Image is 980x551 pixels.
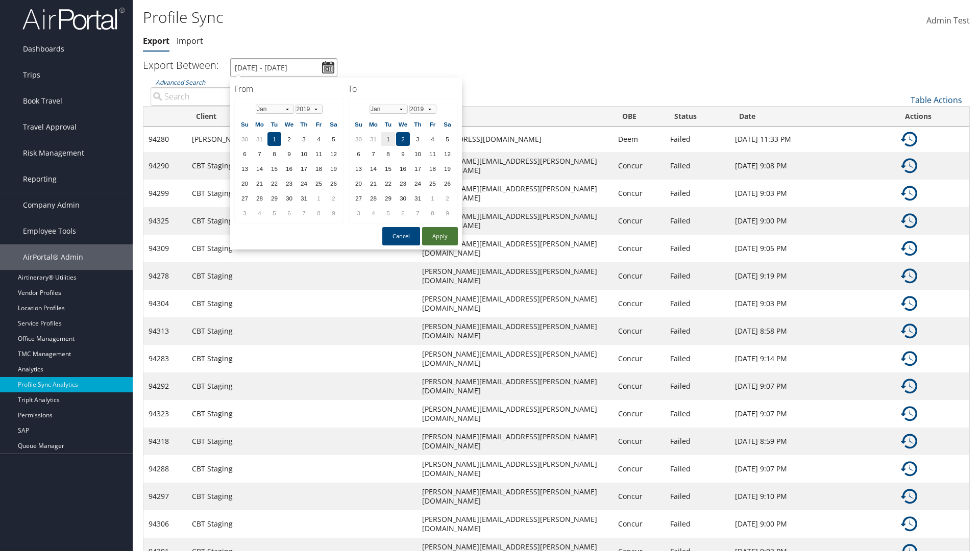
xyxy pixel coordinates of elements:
[352,177,365,190] td: 20
[253,162,266,176] td: 14
[911,94,962,106] a: Table Actions
[730,262,896,290] td: [DATE] 9:19 PM
[901,188,917,197] a: Details
[440,117,454,131] th: Sa
[312,117,326,131] th: Fr
[417,372,613,400] td: [PERSON_NAME][EMAIL_ADDRESS][PERSON_NAME][DOMAIN_NAME]
[426,177,439,190] td: 25
[143,152,187,180] td: 94290
[366,206,380,220] td: 4
[665,207,730,235] td: Failed
[422,227,458,245] button: Apply
[23,62,40,88] span: Trips
[352,206,365,220] td: 3
[267,206,281,220] td: 5
[411,132,425,146] td: 3
[613,455,665,483] td: Concur
[23,140,84,166] span: Risk Management
[901,381,917,390] a: Details
[327,191,340,205] td: 2
[730,455,896,483] td: [DATE] 9:07 PM
[417,127,613,152] td: [EMAIL_ADDRESS][DOMAIN_NAME]
[312,132,326,146] td: 4
[312,162,326,176] td: 18
[926,5,970,37] a: Admin Test
[187,262,417,290] td: CBT Staging
[665,400,730,428] td: Failed
[613,428,665,455] td: Concur
[396,162,410,176] td: 16
[665,372,730,400] td: Failed
[253,132,266,146] td: 31
[327,206,340,220] td: 9
[730,372,896,400] td: [DATE] 9:07 PM
[352,162,365,176] td: 13
[187,400,417,428] td: CBT Staging
[417,152,613,180] td: [PERSON_NAME][EMAIL_ADDRESS][PERSON_NAME][DOMAIN_NAME]
[901,378,917,394] img: ta-history.png
[177,35,203,46] a: Import
[143,262,187,290] td: 94278
[426,162,439,176] td: 18
[238,206,252,220] td: 3
[253,117,266,131] th: Mo
[613,345,665,372] td: Concur
[417,483,613,510] td: [PERSON_NAME][EMAIL_ADDRESS][PERSON_NAME][DOMAIN_NAME]
[253,147,266,161] td: 7
[187,180,417,207] td: CBT Staging
[613,127,665,152] td: Deem
[417,400,613,428] td: [PERSON_NAME][EMAIL_ADDRESS][PERSON_NAME][DOMAIN_NAME]
[613,483,665,510] td: Concur
[901,325,917,335] a: Details
[143,207,187,235] td: 94325
[440,162,454,176] td: 19
[730,207,896,235] td: [DATE] 9:00 PM
[297,162,311,176] td: 17
[282,206,296,220] td: 6
[187,207,417,235] td: CBT Staging
[282,117,296,131] th: We
[143,7,694,28] h1: Profile Sync
[901,491,917,500] a: Details
[417,455,613,483] td: [PERSON_NAME][EMAIL_ADDRESS][PERSON_NAME][DOMAIN_NAME]
[730,428,896,455] td: [DATE] 8:59 PM
[143,428,187,455] td: 94318
[665,127,730,152] td: Failed
[730,127,896,152] td: [DATE] 11:33 PM
[187,510,417,538] td: CBT Staging
[613,235,665,262] td: Concur
[187,455,417,483] td: CBT Staging
[417,107,613,127] th: Email: activate to sort column ascending
[426,117,439,131] th: Fr
[901,350,917,367] img: ta-history.png
[411,177,425,190] td: 24
[267,177,281,190] td: 22
[730,400,896,428] td: [DATE] 9:07 PM
[901,134,917,143] a: Details
[901,215,917,225] a: Details
[730,180,896,207] td: [DATE] 9:03 PM
[411,147,425,161] td: 10
[665,455,730,483] td: Failed
[381,132,395,146] td: 1
[297,132,311,146] td: 3
[417,207,613,235] td: [PERSON_NAME][EMAIL_ADDRESS][PERSON_NAME][DOMAIN_NAME]
[312,147,326,161] td: 11
[417,345,613,372] td: [PERSON_NAME][EMAIL_ADDRESS][PERSON_NAME][DOMAIN_NAME]
[901,213,917,229] img: ta-history.png
[238,191,252,205] td: 27
[151,87,342,106] input: Advanced Search
[411,162,425,176] td: 17
[366,117,380,131] th: Mo
[267,117,281,131] th: Tu
[901,433,917,449] img: ta-history.png
[613,107,665,127] th: OBE: activate to sort column ascending
[253,177,266,190] td: 21
[730,107,896,127] th: Date: activate to sort column ascending
[143,235,187,262] td: 94309
[901,243,917,253] a: Details
[396,177,410,190] td: 23
[187,127,417,152] td: [PERSON_NAME] Business Travel
[613,317,665,345] td: Concur
[381,191,395,205] td: 29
